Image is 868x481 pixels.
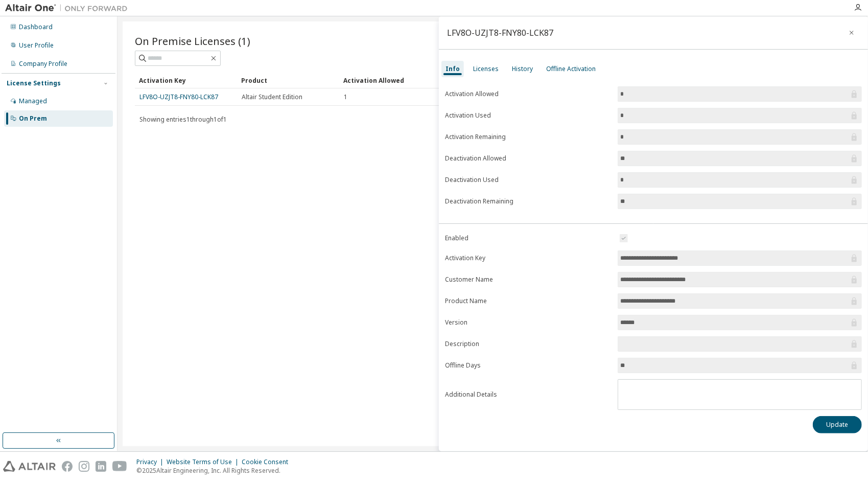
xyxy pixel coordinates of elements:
[473,65,499,73] div: Licenses
[813,416,862,433] button: Update
[445,318,612,327] label: Version
[136,466,294,475] p: © 2025 Altair Engineering, Inc. All Rights Reserved.
[445,197,612,205] label: Deactivation Remaining
[139,93,218,101] a: LFV8O-UZJT8-FNY80-LCK87
[445,340,612,348] label: Description
[135,34,250,48] span: On Premise Licenses (1)
[139,72,233,88] div: Activation Key
[445,176,612,184] label: Deactivation Used
[7,79,61,87] div: License Settings
[242,458,294,466] div: Cookie Consent
[139,115,227,124] span: Showing entries 1 through 1 of 1
[241,72,335,88] div: Product
[445,111,612,120] label: Activation Used
[112,461,127,472] img: youtube.svg
[445,234,612,242] label: Enabled
[19,97,47,105] div: Managed
[19,23,53,31] div: Dashboard
[19,41,54,50] div: User Profile
[445,90,612,98] label: Activation Allowed
[512,65,533,73] div: History
[79,461,89,472] img: instagram.svg
[445,361,612,370] label: Offline Days
[546,65,596,73] div: Offline Activation
[344,93,347,101] span: 1
[343,72,437,88] div: Activation Allowed
[3,461,56,472] img: altair_logo.svg
[167,458,242,466] div: Website Terms of Use
[445,65,460,73] div: Info
[62,461,73,472] img: facebook.svg
[445,297,612,305] label: Product Name
[242,93,302,101] span: Altair Student Edition
[96,461,106,472] img: linkedin.svg
[136,458,167,466] div: Privacy
[445,133,612,141] label: Activation Remaining
[445,254,612,262] label: Activation Key
[445,276,612,284] label: Customer Name
[447,29,553,37] div: LFV8O-UZJT8-FNY80-LCK87
[5,3,133,13] img: Altair One
[445,154,612,163] label: Deactivation Allowed
[445,391,612,399] label: Additional Details
[19,60,67,68] div: Company Profile
[19,114,47,123] div: On Prem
